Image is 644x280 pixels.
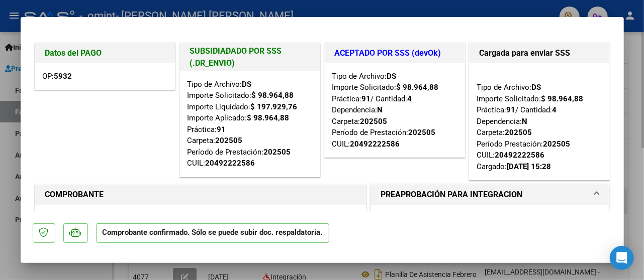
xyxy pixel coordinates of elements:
[480,47,599,59] h1: Cargada para enviar SSS
[507,162,551,171] strong: [DATE] 15:28
[495,150,545,161] div: 20492222586
[247,113,290,122] strong: $ 98.964,88
[45,47,165,59] h1: Datos del PAGO
[264,148,291,157] strong: 202505
[543,139,571,149] strong: 202505
[251,102,298,111] strong: $ 197.929,76
[45,190,104,199] strong: COMPROBANTE
[507,105,516,114] strong: 91
[610,246,634,270] div: Open Intercom Messenger
[477,71,602,173] div: Tipo de Archivo: Importe Solicitado: Práctica: / Cantidad: Dependencia: Carpeta: Período Prestaci...
[216,136,243,145] strong: 202505
[505,128,532,137] strong: 202505
[217,125,226,134] strong: 91
[350,138,400,150] div: 20492222586
[360,117,388,126] strong: 202505
[335,47,454,59] h1: ACEPTADO POR SSS (devOk)
[54,72,72,81] strong: 5932
[397,83,439,92] strong: $ 98.964,88
[553,105,557,114] strong: 4
[190,45,310,69] h1: SUBSIDIADADO POR SSS (.DR_ENVIO)
[532,83,541,92] strong: DS
[43,72,72,81] span: OP:
[408,94,412,103] strong: 4
[362,94,371,103] strong: 91
[242,80,252,89] strong: DS
[378,105,383,114] strong: N
[96,223,329,243] p: Comprobante confirmado. Sólo se puede subir doc. respaldatoria.
[381,189,523,201] h1: PREAPROBACIÓN PARA INTEGRACION
[522,117,528,126] strong: N
[371,185,609,205] mat-expansion-panel-header: PREAPROBACIÓN PARA INTEGRACION
[332,71,457,150] div: Tipo de Archivo: Importe Solicitado: Práctica: / Cantidad: Dependencia: Carpeta: Período de Prest...
[206,158,255,169] div: 20492222586
[252,91,294,100] strong: $ 98.964,88
[188,79,312,169] div: Tipo de Archivo: Importe Solicitado: Importe Liquidado: Importe Aplicado: Práctica: Carpeta: Perí...
[409,128,436,137] strong: 202505
[541,94,584,103] strong: $ 98.964,88
[387,72,397,81] strong: DS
